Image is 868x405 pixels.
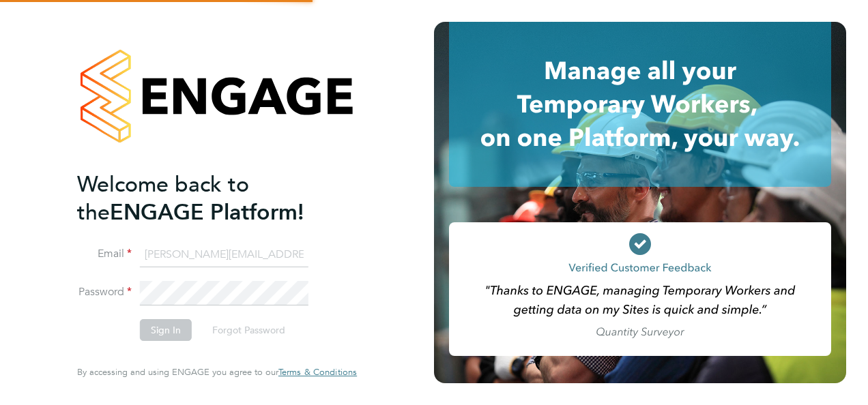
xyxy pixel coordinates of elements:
[140,243,308,267] input: Enter your work email...
[77,247,132,261] label: Email
[201,319,296,341] button: Forgot Password
[77,170,343,226] h2: ENGAGE Platform!
[140,319,192,341] button: Sign In
[278,366,357,378] span: Terms & Conditions
[278,367,357,378] a: Terms & Conditions
[77,171,249,226] span: Welcome back to the
[77,285,132,299] label: Password
[77,366,357,378] span: By accessing and using ENGAGE you agree to our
